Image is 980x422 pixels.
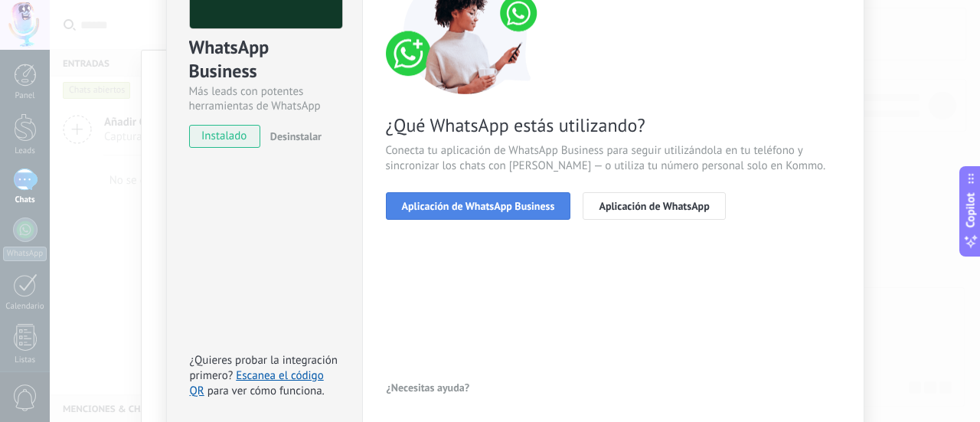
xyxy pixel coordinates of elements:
button: Aplicación de WhatsApp [583,192,725,220]
div: WhatsApp Business [189,35,340,84]
span: Desinstalar [270,129,322,143]
button: Aplicación de WhatsApp Business [386,192,571,220]
span: Aplicación de WhatsApp [599,201,709,211]
button: ¿Necesitas ayuda? [386,376,471,399]
span: ¿Qué WhatsApp estás utilizando? [386,113,841,137]
span: para ver cómo funciona. [207,384,325,398]
div: Más leads con potentes herramientas de WhatsApp [189,84,340,113]
span: instalado [190,125,260,148]
a: Escanea el código QR [190,368,324,398]
span: ¿Necesitas ayuda? [387,382,470,393]
span: ¿Quieres probar la integración primero? [190,353,338,383]
button: Desinstalar [264,125,322,148]
span: Aplicación de WhatsApp Business [402,201,555,211]
span: Copilot [963,192,978,227]
span: Conecta tu aplicación de WhatsApp Business para seguir utilizándola en tu teléfono y sincronizar ... [386,143,841,174]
